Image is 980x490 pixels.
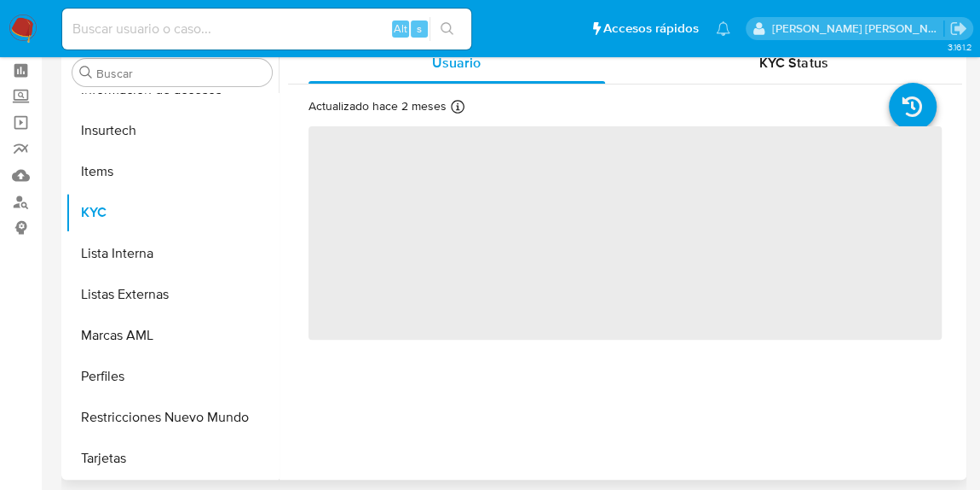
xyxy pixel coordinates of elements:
span: s [417,20,422,37]
button: KYC [66,192,279,233]
p: Actualizado hace 2 meses [308,98,447,114]
span: KYC Status [759,53,827,73]
button: Restricciones Nuevo Mundo [66,397,279,438]
button: Listas Externas [66,274,279,315]
button: Items [66,151,279,192]
input: Buscar usuario o caso... [62,18,471,40]
button: Buscar [79,66,93,79]
button: Marcas AML [66,315,279,356]
button: Lista Interna [66,233,279,274]
a: Notificaciones [716,21,730,36]
span: Usuario [432,53,481,73]
button: search-icon [429,17,464,41]
span: Accesos rápidos [603,20,699,38]
a: Salir [949,20,967,38]
p: leonardo.alvarezortiz@mercadolibre.com.co [772,20,944,37]
button: Tarjetas [66,438,279,479]
span: Alt [394,20,407,37]
input: Buscar [96,66,265,81]
span: ‌ [308,126,942,340]
button: Perfiles [66,356,279,397]
button: Insurtech [66,110,279,151]
span: 3.161.2 [947,40,971,54]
